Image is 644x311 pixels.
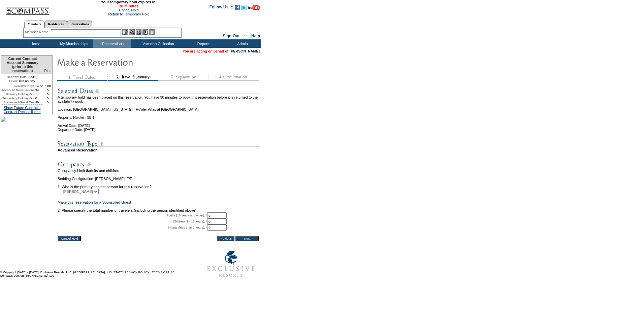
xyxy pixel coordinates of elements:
td: Ultra 60 Day [1,79,43,84]
td: Vacation Collection [131,39,184,48]
span: You are acting on behalf of: [183,49,260,53]
td: Arrival Date: [DATE] [58,119,260,128]
span: :: [244,34,247,38]
td: Reservations [93,39,131,48]
td: 0 [43,100,52,104]
td: Adults (18 years and older): * [58,212,207,218]
img: subTtlOccupancy.gif [58,160,260,169]
td: Admin [222,39,261,48]
img: subTtlResType.gif [58,140,260,148]
img: subTtlSelectedDates.gif [58,87,260,95]
td: Available Days: [1,84,35,88]
img: step3_state1.gif [158,74,208,81]
td: Advanced Reservation [58,148,260,152]
img: Exclusive Resorts [201,247,261,281]
td: 94 [35,88,43,92]
td: A temporary hold has been placed on this reservation. You have 30 minutes to book this reservatio... [58,95,260,103]
a: Show Future Contracts [4,106,40,110]
td: 0 [43,92,52,96]
a: Residences [44,21,67,28]
td: Current Contract Account Summary (prior to this reservation) [1,56,43,74]
img: b_calculator.gif [149,29,155,35]
a: [PERSON_NAME] [230,49,260,53]
img: Compass Home [6,1,50,15]
img: Become our fan on Facebook [235,5,240,10]
div: Member Name: [25,29,51,35]
td: My Memberships [54,39,93,48]
a: Become our fan on Facebook [235,7,240,11]
img: View [129,29,135,35]
td: Follow Us :: [210,4,233,12]
td: Occupancy Limit: adults and children. [58,169,260,173]
a: Follow us on Twitter [241,7,247,11]
input: Cancel Hold [58,236,81,241]
td: 0 [43,96,52,100]
img: Impersonate [136,29,141,35]
a: Subscribe to our YouTube Channel [248,7,260,11]
td: 0 [43,88,52,92]
a: Help [251,34,260,38]
img: step4_state1.gif [208,74,259,81]
span: Disc. [44,69,52,73]
img: palms_sidebar.jpg [1,117,6,122]
a: Contract Reconciliation [4,110,41,114]
a: Return to Temporary Hold [108,12,150,16]
a: Sign Out [223,34,239,38]
input: Next [235,236,259,241]
img: Subscribe to our YouTube Channel [248,5,260,10]
a: Make this reservation for a Sponsored Guest [58,200,131,204]
td: Reports [184,39,222,48]
span: 8 [86,169,88,173]
td: 0 [35,96,43,100]
img: step1_state3.gif [57,74,107,81]
span: 30 minutes [53,4,204,8]
td: Property: Ho'olei - 55-1 [58,111,260,119]
img: Follow us on Twitter [241,5,247,10]
img: Make Reservation [57,55,192,69]
a: TERMS OF USE [152,271,175,274]
a: PRIVACY POLICY [124,271,149,274]
td: Primary Holiday Opt: [1,92,35,96]
a: Cancel Hold [119,8,138,12]
td: Infants (less than 2 years): * [58,224,207,231]
td: [DATE] [1,74,43,79]
span: Level: [9,79,18,83]
td: 1 [35,92,43,96]
td: 2. Please specify the total number of travelers (including the person identified above) [58,208,260,212]
a: Members [24,21,45,28]
td: Advanced Reservations: [1,88,35,92]
img: Reservations [142,29,148,35]
img: step2_state2.gif [107,74,158,81]
td: 5.00 [43,84,52,88]
td: Location: [GEOGRAPHIC_DATA], [US_STATE] - Ho'olei Villas at [GEOGRAPHIC_DATA] [58,103,260,111]
a: Reservations [67,21,92,28]
td: Home [15,39,54,48]
td: Secondary Holiday Opt: [1,96,35,100]
td: Sponsored Guest Res: [1,100,35,104]
td: 14.00 [35,84,43,88]
img: b_edit.gif [122,29,128,35]
td: 99 [35,100,43,104]
td: Departure Date: [DATE] [58,128,260,132]
td: Bedding Configuration: [PERSON_NAME], F/F [58,177,260,181]
input: Previous [217,236,234,241]
td: 1. Who is the primary contact person for this reservation? [58,181,260,189]
td: Children (2 - 17 years): * [58,218,207,224]
span: Renewal Date: [7,75,27,79]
